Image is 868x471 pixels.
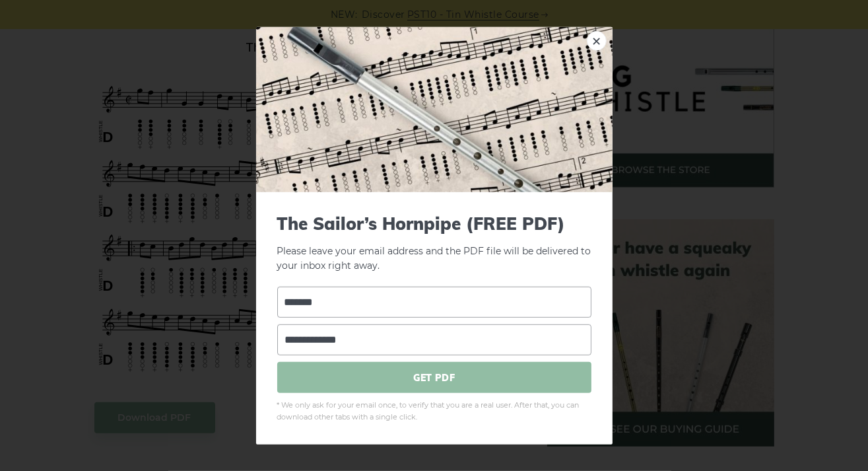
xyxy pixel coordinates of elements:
[277,213,591,273] p: Please leave your email address and the PDF file will be delivered to your inbox right away.
[277,400,591,423] span: * We only ask for your email once, to verify that you are a real user. After that, you can downlo...
[277,362,591,393] span: GET PDF
[587,30,607,50] a: ×
[277,213,591,233] span: The Sailor’s Hornpipe (FREE PDF)
[256,26,613,192] img: Tin Whistle Tab Preview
